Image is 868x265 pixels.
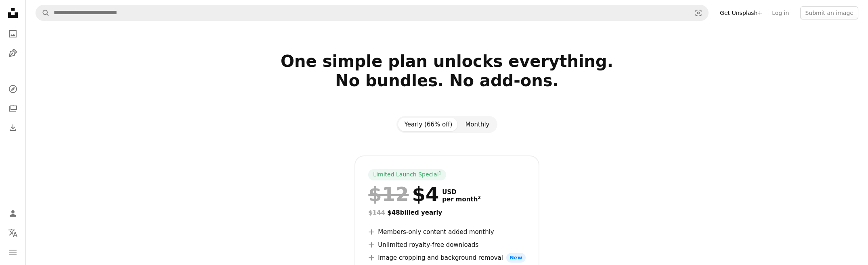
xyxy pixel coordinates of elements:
[442,196,481,203] span: per month
[5,244,21,260] button: Menu
[5,81,21,97] a: Explore
[442,188,481,196] span: USD
[5,26,21,42] a: Photos
[368,169,446,180] div: Limited Launch Special
[5,100,21,116] a: Collections
[459,118,496,131] button: Monthly
[368,227,525,237] li: Members-only content added monthly
[506,253,526,263] span: New
[36,5,50,21] button: Search Unsplash
[36,5,709,21] form: Find visuals sitewide
[187,52,707,110] h2: One simple plan unlocks everything. No bundles. No add-ons.
[437,171,443,179] a: 1
[5,45,21,61] a: Illustrations
[5,205,21,222] a: Log in / Sign up
[5,120,21,136] a: Download History
[368,240,525,250] li: Unlimited royalty-free downloads
[439,170,442,175] sup: 1
[689,5,708,21] button: Visual search
[767,6,794,19] a: Log in
[5,225,21,241] button: Language
[715,6,767,19] a: Get Unsplash+
[368,253,525,263] li: Image cropping and background removal
[368,184,409,205] span: $12
[5,5,21,23] a: Home — Unsplash
[476,196,482,203] a: 2
[478,195,481,200] sup: 2
[800,6,858,19] button: Submit an image
[368,208,525,217] div: $48 billed yearly
[368,209,385,216] span: $144
[368,184,439,205] div: $4
[398,118,459,131] button: Yearly (66% off)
